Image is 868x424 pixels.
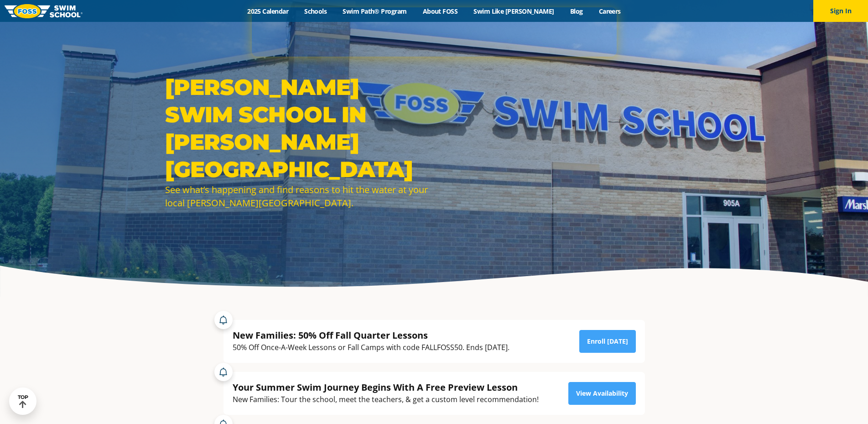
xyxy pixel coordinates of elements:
[165,183,430,209] div: See what’s happening and find reasons to hit the water at your local [PERSON_NAME][GEOGRAPHIC_DATA].
[5,4,83,18] img: FOSS Swim School Logo
[233,329,509,341] div: New Families: 50% Off Fall Quarter Lessons
[335,7,415,16] a: Swim Path® Program
[837,393,859,415] iframe: Intercom live chat
[568,382,636,405] a: View Availability
[296,7,335,16] a: Schools
[562,7,591,16] a: Blog
[233,393,539,406] div: New Families: Tour the school, meet the teachers, & get a custom level recommendation!
[579,330,636,353] a: Enroll [DATE]
[18,394,28,408] div: TOP
[233,341,509,354] div: 50% Off Once-A-Week Lessons or Fall Camps with code FALLFOSS50. Ends [DATE].
[239,7,296,16] a: 2025 Calendar
[252,7,617,57] iframe: Intercom live chat banner
[165,73,430,183] h1: [PERSON_NAME] Swim School in [PERSON_NAME][GEOGRAPHIC_DATA]
[591,7,629,16] a: Careers
[233,381,539,393] div: Your Summer Swim Journey Begins With A Free Preview Lesson
[415,7,466,16] a: About FOSS
[466,7,562,16] a: Swim Like [PERSON_NAME]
